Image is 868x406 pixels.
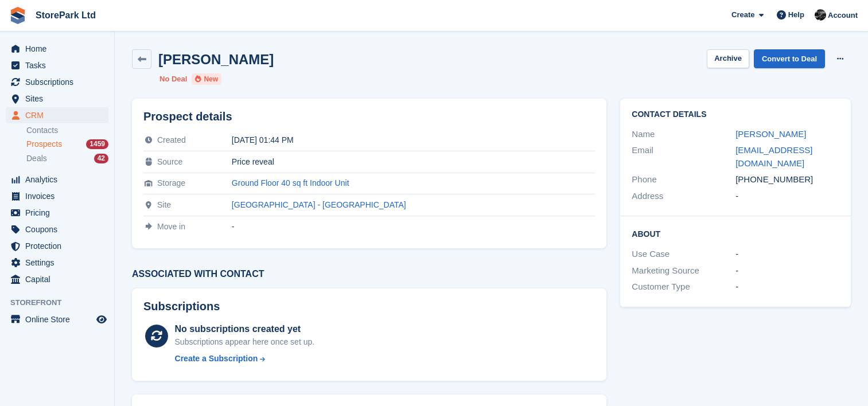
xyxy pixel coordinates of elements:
button: Archive [707,49,749,68]
span: Invoices [25,188,94,204]
a: StorePark Ltd [31,6,100,25]
span: Home [25,41,94,57]
h2: [PERSON_NAME] [158,52,274,67]
div: No subscriptions created yet [175,322,315,336]
span: Pricing [25,205,94,221]
a: menu [6,91,108,107]
span: Deals [26,153,47,164]
div: 1459 [86,139,108,149]
span: Storefront [10,297,114,309]
div: - [735,248,839,261]
span: Protection [25,238,94,254]
a: menu [6,255,108,271]
div: - [735,280,839,294]
a: menu [6,74,108,90]
span: Sites [25,91,94,107]
div: 42 [94,154,108,163]
a: menu [6,188,108,204]
a: [EMAIL_ADDRESS][DOMAIN_NAME] [735,145,812,168]
a: menu [6,107,108,123]
a: menu [6,205,108,221]
span: Subscriptions [25,74,94,90]
span: Analytics [25,171,94,188]
a: menu [6,221,108,237]
span: Prospects [26,139,62,150]
div: Name [632,128,735,141]
div: Create a Subscription [175,353,258,365]
h2: Contact Details [632,110,839,119]
a: menu [6,57,108,73]
span: Create [731,9,754,21]
h2: Prospect details [143,110,595,123]
div: Address [632,190,735,203]
a: Deals 42 [26,153,108,165]
span: Site [157,200,171,209]
div: - [232,222,595,231]
li: New [192,73,221,85]
div: Email [632,144,735,170]
a: Convert to Deal [754,49,825,68]
div: Phone [632,173,735,186]
h2: About [632,228,839,239]
h3: Associated with contact [132,269,606,279]
div: Use Case [632,248,735,261]
a: Contacts [26,125,108,136]
a: menu [6,41,108,57]
a: Prospects 1459 [26,138,108,150]
span: CRM [25,107,94,123]
span: Account [828,10,858,21]
span: Settings [25,255,94,271]
a: Ground Floor 40 sq ft Indoor Unit [232,178,349,188]
div: Marketing Source [632,264,735,278]
div: Customer Type [632,280,735,294]
div: Price reveal [232,157,595,166]
span: Tasks [25,57,94,73]
a: Preview store [95,313,108,326]
span: Capital [25,271,94,287]
img: Ryan Mulcahy [815,9,826,21]
span: Coupons [25,221,94,237]
a: menu [6,171,108,188]
div: [DATE] 01:44 PM [232,135,595,145]
div: Subscriptions appear here once set up. [175,336,315,348]
span: Source [157,157,182,166]
a: Create a Subscription [175,353,315,365]
li: No Deal [159,73,187,85]
span: Help [788,9,804,21]
div: [PHONE_NUMBER] [735,173,839,186]
div: - [735,190,839,203]
span: Move in [157,222,185,231]
a: [GEOGRAPHIC_DATA] - [GEOGRAPHIC_DATA] [232,200,406,209]
a: [PERSON_NAME] [735,129,806,139]
div: - [735,264,839,278]
img: stora-icon-8386f47178a22dfd0bd8f6a31ec36ba5ce8667c1dd55bd0f319d3a0aa187defe.svg [9,7,26,24]
a: menu [6,271,108,287]
span: Storage [157,178,185,188]
h2: Subscriptions [143,300,595,313]
span: Online Store [25,311,94,327]
a: menu [6,311,108,327]
span: Created [157,135,186,145]
a: menu [6,238,108,254]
